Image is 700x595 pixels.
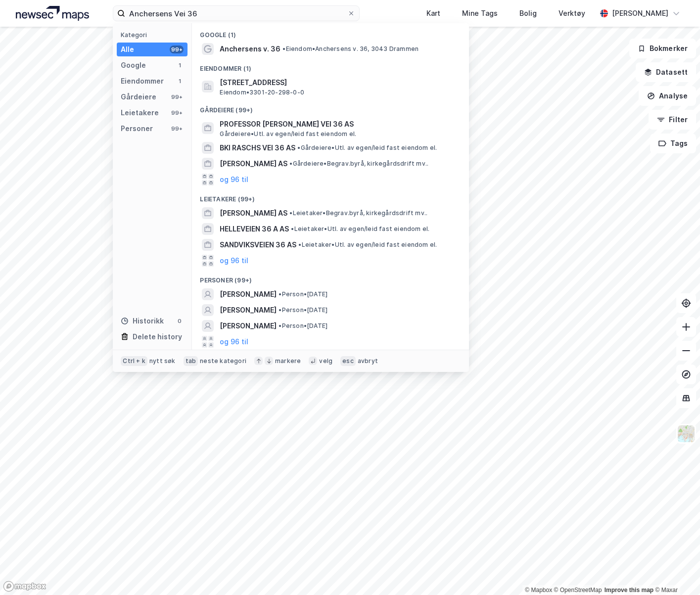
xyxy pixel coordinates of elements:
button: Datasett [636,62,696,82]
div: Eiendommer [121,75,164,87]
a: Mapbox homepage [3,581,47,592]
span: HELLEVEIEN 36 A AS [220,223,289,235]
input: Søk på adresse, matrikkel, gårdeiere, leietakere eller personer [125,6,347,21]
span: [PERSON_NAME] [220,304,277,316]
div: Mine Tags [462,7,498,19]
span: • [282,45,285,52]
div: Kategori [121,31,187,39]
div: Historikk [121,315,164,327]
a: OpenStreetMap [554,587,602,594]
span: Person • [DATE] [279,306,327,314]
div: Delete history [133,331,182,343]
span: Gårdeiere • Begrav.byrå, kirkegårdsdrift mv.. [289,160,428,168]
div: markere [275,357,301,365]
span: Anchersens v. 36 [220,43,280,55]
div: Bolig [519,7,537,19]
span: Person • [DATE] [279,290,327,298]
div: esc [340,356,356,366]
div: 99+ [170,46,184,53]
div: Alle [121,44,134,55]
span: • [291,225,294,232]
span: BKI RASCHS VEI 36 AS [220,142,295,154]
button: og 96 til [220,336,248,348]
span: [PERSON_NAME] [220,288,277,300]
div: Google (1) [192,23,469,41]
div: Kart [426,7,440,19]
a: Mapbox [525,587,552,594]
div: Leietakere [121,107,159,119]
span: [STREET_ADDRESS] [220,77,457,89]
span: • [289,160,292,167]
span: PROFESSOR [PERSON_NAME] VEI 36 AS [220,118,457,130]
div: Personer (99+) [192,269,469,286]
div: 99+ [170,93,184,101]
img: Z [677,424,696,443]
div: Verktøy [559,7,585,19]
div: 99+ [170,125,184,133]
div: Personer [121,123,153,135]
button: Tags [650,134,696,153]
span: • [298,241,301,248]
span: • [279,290,281,298]
img: logo.a4113a55bc3d86da70a041830d287a7e.svg [16,6,89,21]
button: Analyse [639,86,696,106]
span: SANDVIKSVEIEN 36 AS [220,239,296,251]
span: • [279,322,281,329]
div: Leietakere (99+) [192,187,469,205]
span: Eiendom • 3301-20-298-0-0 [220,89,304,96]
div: 1 [176,77,184,85]
iframe: Chat Widget [651,548,700,595]
div: [PERSON_NAME] [612,7,668,19]
div: Ctrl + k [121,356,147,366]
div: Gårdeiere [121,91,156,103]
div: neste kategori [200,357,246,365]
span: Leietaker • Utl. av egen/leid fast eiendom el. [298,241,437,249]
div: tab [184,356,198,366]
span: [PERSON_NAME] AS [220,207,287,219]
span: Leietaker • Begrav.byrå, kirkegårdsdrift mv.. [289,209,427,217]
span: Gårdeiere • Utl. av egen/leid fast eiendom el. [297,144,437,152]
span: • [297,144,300,151]
span: Gårdeiere • Utl. av egen/leid fast eiendom el. [220,130,356,138]
span: [PERSON_NAME] AS [220,158,287,170]
span: • [289,209,292,217]
div: 1 [176,61,184,69]
span: Leietaker • Utl. av egen/leid fast eiendom el. [291,225,429,233]
div: Google [121,59,146,71]
span: Person • [DATE] [279,322,327,330]
span: • [279,306,281,314]
div: 0 [176,317,184,325]
button: og 96 til [220,174,248,185]
div: 99+ [170,109,184,117]
a: Improve this map [605,587,653,594]
div: nytt søk [149,357,176,365]
div: Gårdeiere (99+) [192,98,469,116]
button: og 96 til [220,255,248,267]
span: Eiendom • Anchersens v. 36, 3043 Drammen [282,45,419,53]
button: Bokmerker [629,39,696,58]
div: avbryt [358,357,378,365]
div: Eiendommer (1) [192,57,469,75]
button: Filter [649,110,696,130]
div: velg [319,357,332,365]
span: [PERSON_NAME] [220,320,277,332]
